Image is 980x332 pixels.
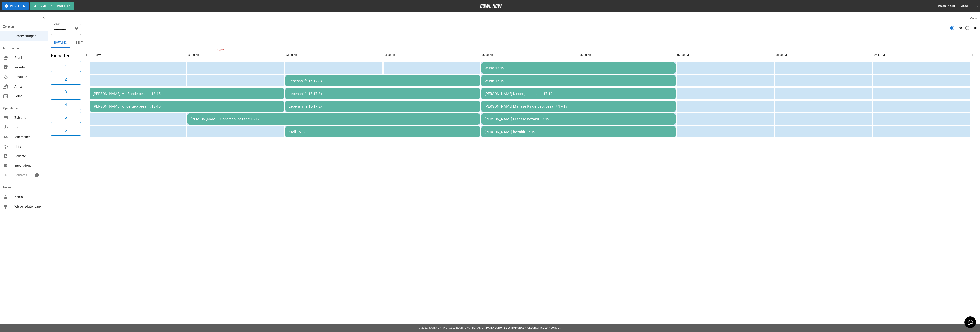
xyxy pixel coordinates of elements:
[932,2,958,10] button: [PERSON_NAME]
[51,53,81,59] h5: Einheiten
[65,76,67,82] h6: 2
[485,104,673,108] div: [PERSON_NAME] Manase Kindergeb. bezahlt 17-19
[72,25,80,33] button: Choose date, selected date is 26. Okt. 2025
[51,87,81,97] button: 3
[14,135,45,139] span: Mitarbeiter
[65,63,67,70] h6: 1
[90,49,186,61] th: 01:00PM
[51,74,81,85] button: 2
[289,104,476,108] div: Lebenshilfe 15-17 3x
[485,92,673,96] div: [PERSON_NAME] Kindergeb bezahlt 17-19
[960,2,980,10] button: Ausloggen
[14,75,45,79] span: Produkte
[14,204,45,209] span: Wissensdatenbank
[14,84,45,89] span: Artikel
[51,61,81,72] button: 1
[775,49,872,61] th: 08:00PM
[486,326,527,329] a: Datenschutz-Bestimmungen
[480,4,502,8] img: logo
[289,79,476,83] div: Lebenshilfe 15-17 3x
[485,79,673,83] div: Wurm 17-19
[14,163,45,168] span: Integrationen
[51,112,81,123] button: 5
[2,2,29,10] button: Pausieren
[51,99,81,110] button: 4
[14,115,45,120] span: Zahlung
[384,49,480,61] th: 04:00PM
[481,49,578,61] th: 05:00PM
[51,38,70,48] button: Bowling
[88,48,971,139] table: sticky table
[485,66,673,70] div: Wurm 17-19
[14,34,45,38] span: Reservierungen
[14,154,45,159] span: Berichte
[14,55,45,60] span: Profil
[187,49,284,61] th: 02:00PM
[216,48,217,52] span: 19:42
[485,130,673,134] div: [PERSON_NAME] bezahlt 17-19
[873,49,970,61] th: 09:00PM
[285,49,382,61] th: 03:00PM
[191,117,477,121] div: [PERSON_NAME] Kindergeb. bezahlt 15-17
[30,2,74,10] button: Reservierung erstellen
[14,94,45,99] span: Fotos
[14,144,45,149] span: Hilfe
[93,92,281,96] div: [PERSON_NAME] Mit Bande bezahlt 13-15
[51,125,81,136] button: 6
[485,117,673,121] div: [PERSON_NAME] Manase bezahlt 17-19
[956,26,962,30] span: Grid
[971,26,977,30] span: List
[527,326,561,329] a: Geschäftsbedingungen
[93,104,281,108] div: [PERSON_NAME] Kindergeb bezahlt 13-15
[65,114,67,121] h6: 5
[70,38,88,48] button: test
[579,49,676,61] th: 06:00PM
[65,89,67,95] h6: 3
[289,92,476,96] div: Lebenshilfe 15-17 3x
[419,326,486,329] span: © 2022 BowlNow, Inc. Alle Rechte vorbehalten.
[14,65,45,70] span: Inventar
[51,38,977,48] div: inventory tabs
[677,49,774,61] th: 07:00PM
[970,16,977,20] label: View
[14,125,45,130] span: Std
[289,130,476,134] div: Kroll 15-17
[65,101,67,108] h6: 4
[14,195,45,199] span: Konto
[65,127,67,133] h6: 6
